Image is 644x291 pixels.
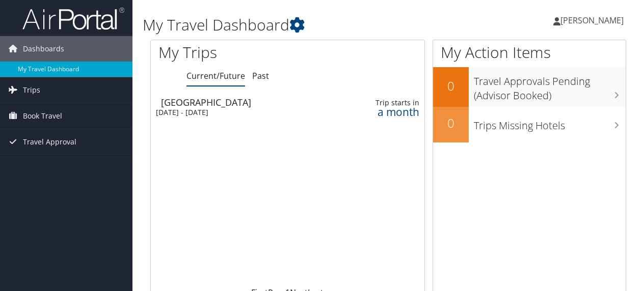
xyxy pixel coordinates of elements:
[23,129,76,155] span: Travel Approval
[433,77,469,95] h2: 0
[22,7,124,31] img: airportal-logo.png
[433,67,626,106] a: 0Travel Approvals Pending (Advisor Booked)
[560,15,624,26] span: [PERSON_NAME]
[161,98,329,107] div: [GEOGRAPHIC_DATA]
[360,107,419,117] div: a month
[23,77,40,103] span: Trips
[553,5,634,36] a: [PERSON_NAME]
[158,42,303,63] h1: My Trips
[433,42,626,63] h1: My Action Items
[23,103,62,129] span: Book Travel
[433,114,469,132] h2: 0
[474,113,626,133] h3: Trips Missing Hotels
[186,70,245,81] a: Current/Future
[360,98,419,107] div: Trip starts in
[252,70,269,81] a: Past
[433,107,626,142] a: 0Trips Missing Hotels
[474,69,626,103] h3: Travel Approvals Pending (Advisor Booked)
[156,108,324,117] div: [DATE] - [DATE]
[143,14,470,36] h1: My Travel Dashboard
[23,36,64,62] span: Dashboards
